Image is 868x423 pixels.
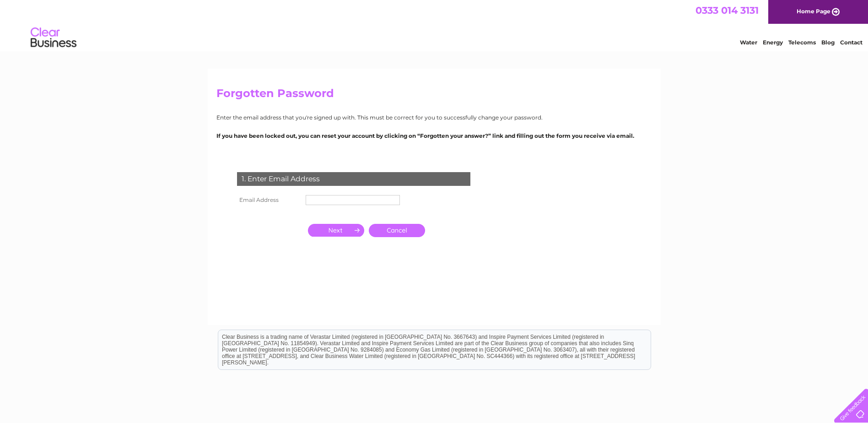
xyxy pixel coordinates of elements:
[216,87,652,104] h2: Forgotten Password
[235,193,303,207] th: Email Address
[216,113,652,122] p: Enter the email address that you're signed up with. This must be correct for you to successfully ...
[695,5,759,16] a: 0333 014 3131
[788,39,816,46] a: Telecoms
[216,131,652,140] p: If you have been locked out, you can reset your account by clicking on “Forgotten your answer?” l...
[237,172,470,186] div: 1. Enter Email Address
[821,39,835,46] a: Blog
[30,24,77,52] img: logo.png
[763,39,783,46] a: Energy
[840,39,863,46] a: Contact
[740,39,757,46] a: Water
[218,5,651,44] div: Clear Business is a trading name of Verastar Limited (registered in [GEOGRAPHIC_DATA] No. 3667643...
[369,224,425,237] a: Cancel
